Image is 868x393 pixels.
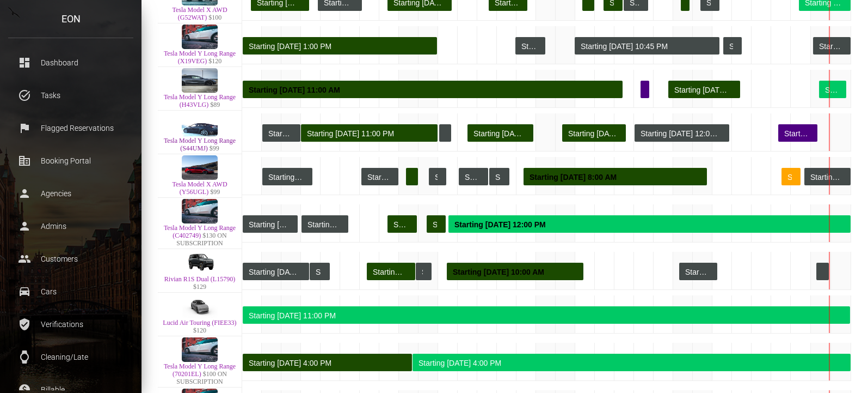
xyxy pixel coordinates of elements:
[243,81,623,98] div: Rented for 29 days, 23 hours by daniel treisman . Current status is completed .
[301,215,348,233] div: Rented for 2 days, 10 hours by Admin Block . Current status is rental .
[268,168,304,186] div: Starting [DATE] 12:00 AM
[439,124,451,142] div: Rented for 15 hours by Admin Block . Current status is rental .
[361,168,398,185] div: Rented for 1 day, 22 hours by Admin Block . Current status is rental .
[210,144,219,152] span: $99
[515,37,545,55] div: Rented for 1 day, 13 hours by Admin Block . Current status is rental .
[158,154,242,198] td: Tesla Model X AWD (Y56UGL) $99 7SAXCAE53PF422066
[447,263,583,280] div: Rented for 7 days by Jessica Catananzi . Current status is completed .
[164,362,236,378] a: Tesla Model Y Long Range (70201EL)
[729,38,733,55] div: Starting [DATE] 12:30 PM
[8,245,133,273] a: people Customers
[473,125,525,142] div: Starting [DATE] 11:00 AM
[679,263,717,280] div: Rented for 1 day, 23 hours by Admin Block . Current status is rental .
[182,112,218,136] img: Tesla Model Y Long Range (S44UMJ)
[193,327,206,334] span: $120
[176,232,226,247] span: $130 ON SUBSCRIPTION
[804,168,851,185] div: Rented for 3 days, 6 hours by Admin Block . Current status is rental .
[8,49,133,76] a: dashboard Dashboard
[435,168,438,186] div: Starting [DATE] 12:15 PM
[723,37,742,55] div: Rented for 23 hours by Admin Block . Current status is rental .
[427,215,446,233] div: Rented for 1 day by Roman Tyutyunov . Current status is completed .
[495,168,501,186] div: Starting [DATE] 2:00 PM
[367,263,415,280] div: Rented for 2 days, 12 hours by Jeremia Brynard . Current status is completed .
[262,168,312,185] div: Rented for 2 days, 14 hours by Admin Block . Current status is rental .
[8,213,133,240] a: person Admins
[8,114,133,142] a: flag Flagged Reservations
[164,137,236,152] a: Tesla Model Y Long Range (S44UMJ)
[163,319,236,327] a: Lucid Air Touring (FIEE33)
[418,354,842,372] div: Starting [DATE] 4:00 PM
[172,180,227,196] a: Tesla Model X AWD (Y56UGL)
[575,37,719,55] div: Rented for 7 days, 10 hours by Admin Block . Current status is rental .
[243,263,309,280] div: Rented for 4 days, 12 hours by Admin Block . Current status is rental .
[433,216,437,233] div: Starting [DATE] 9:00 AM
[816,263,829,280] div: Rented for 16 hours by Admin Block . Current status is rental .
[208,14,221,21] span: $100
[16,185,125,202] p: Agencies
[641,125,721,142] div: Starting [DATE] 12:00 AM
[158,249,242,293] td: Rivian R1S Dual (L15790) $129 7PDSGABA0PN022103
[489,168,509,185] div: Rented for 1 day, 1 hours by Admin Block . Current status is rental .
[16,120,125,136] p: Flagged Reservations
[8,180,133,207] a: person Agencies
[182,294,218,318] img: Lucid Air Touring (FIEE33)
[249,216,289,233] div: Starting [DATE] 3:15 PM
[819,38,842,55] div: Starting [DATE] 2:00 AM
[249,38,428,55] div: Starting [DATE] 1:00 PM
[810,168,842,186] div: Starting [DATE] 4:00 PM
[825,81,838,99] div: Starting [DATE] 9:00 AM
[641,81,649,98] div: Rented for 11 hours by John Harrington . Current status is cleaning .
[387,215,417,233] div: Rented for 1 day, 13 hours by John Rua . Current status is completed .
[406,168,418,185] div: Rented for 15 hours by Mariama Diallo . Current status is completed .
[454,220,546,229] strong: Starting [DATE] 12:00 PM
[8,343,133,371] a: watch Cleaning/Late
[243,306,850,324] div: Rented for 36 days by Pervez Akhtar . Current status is rental .
[373,263,407,281] div: Starting [DATE] 8:00 AM
[301,124,438,142] div: Rented for 7 days by Riazul Alam . Current status is completed .
[16,283,125,300] p: Cars
[8,278,133,305] a: drive_eta Cars
[422,263,423,281] div: Starting [DATE] 8:00 PM
[787,168,792,186] div: Starting [DATE] 12:00 PM
[164,50,236,65] a: Tesla Model Y Long Range (X19VEG)
[367,168,390,186] div: Starting [DATE] 1:30 AM
[210,101,220,108] span: $89
[8,311,133,338] a: verified_user Verifications
[635,124,729,142] div: Rented for 4 days, 20 hours by Admin Block . Current status is rental .
[243,354,412,371] div: Rented for 30 days by lavada Cruse . Current status is completed .
[164,224,236,239] a: Tesla Model Y Long Range (C402749)
[524,168,707,185] div: Rented for 9 days, 9 hours by Jake Hannan . Current status is completed .
[568,125,617,142] div: Starting [DATE] 7:00 AM
[249,354,403,372] div: Starting [DATE] 4:00 PM
[208,57,221,65] span: $120
[521,38,537,55] div: Starting [DATE] 10:15 PM
[158,293,242,336] td: Lucid Air Touring (FIEE33) $120 50EA1TEA6RA006523
[668,81,740,98] div: Rented for 3 days, 17 hours by Konstantin Koretskiy . Current status is completed .
[16,55,125,71] p: Dashboard
[158,111,242,154] td: Tesla Model Y Long Range (S44UMJ) $99 5YJYGDEEXMF268510
[158,336,242,388] td: Tesla Model Y Long Range (70201EL) $100 ON SUBSCRIPTION 7SAYGDEE0NF480028
[393,216,408,233] div: Starting [DATE] 9:00 AM
[182,199,218,223] img: Tesla Model Y Long Range (C402749)
[172,6,227,21] a: Tesla Model X AWD (G52WAT)
[193,283,206,291] span: $129
[16,218,125,234] p: Admins
[164,275,235,283] a: Rivian R1S Dual (L15790)
[182,250,218,275] img: Rivian R1S Dual (L15790)
[530,173,617,182] strong: Starting [DATE] 8:00 AM
[813,37,851,55] div: Rented for 4 days, 21 hours by Admin Block . Current status is rental .
[249,86,340,94] strong: Starting [DATE] 11:00 AM
[182,155,218,180] img: Tesla Model X AWD (Y56UGL)
[243,37,437,55] div: Rented for 31 days, 9 hours by salomon kouassi . Current status is completed .
[249,263,300,281] div: Starting [DATE] 9:30 PM
[158,23,242,67] td: Tesla Model Y Long Range (X19VEG) $120 7SAYGDEE3NF385656
[307,216,340,233] div: Starting [DATE] 12:00 AM
[16,251,125,267] p: Customers
[16,87,125,104] p: Tasks
[307,125,429,142] div: Starting [DATE] 11:00 PM
[158,67,242,111] td: Tesla Model Y Long Range (H43VLG) $89 7SAYGDEE2PA208242
[182,337,218,362] img: Tesla Model Y Long Range (70201EL)
[164,93,236,108] a: Tesla Model Y Long Range (H43VLG)
[413,354,851,371] div: Rented for 30 days by lavada Cruse . Current status is rental .
[262,124,300,142] div: Rented for 1 day, 23 hours by Admin Block . Current status is rental .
